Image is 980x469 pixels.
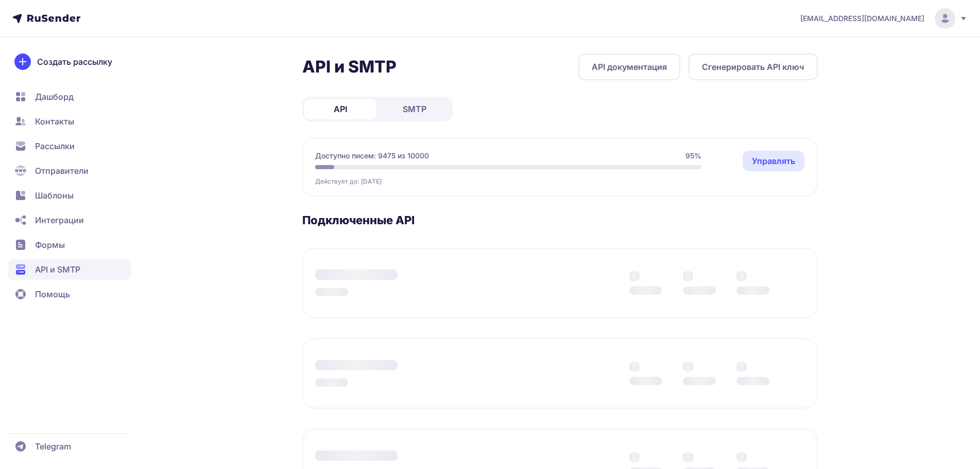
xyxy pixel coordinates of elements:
button: Сгенерировать API ключ [689,53,818,80]
span: [EMAIL_ADDRESS][DOMAIN_NAME] [800,13,924,24]
span: API и SMTP [35,263,80,276]
span: API [334,103,347,115]
h3: Подключенные API [302,213,818,227]
span: Формы [35,239,65,251]
span: Помощь [35,288,70,300]
span: Telegram [35,440,71,453]
span: Контакты [35,115,74,128]
span: Создать рассылку [37,56,112,68]
span: Шаблоны [35,189,74,202]
span: Действует до: [DATE] [315,177,382,186]
h2: API и SMTP [302,57,397,77]
span: Доступно писем: 9475 из 10000 [315,151,429,161]
span: 95% [685,151,701,161]
span: Дашборд [35,91,74,103]
a: Telegram [8,436,131,457]
a: Управлять [743,151,804,171]
a: API документация [578,53,680,80]
span: Рассылки [35,140,75,152]
span: SMTP [403,103,426,115]
a: API [304,99,376,119]
a: SMTP [379,99,451,119]
span: Интеграции [35,214,84,226]
span: Отправители [35,165,89,177]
